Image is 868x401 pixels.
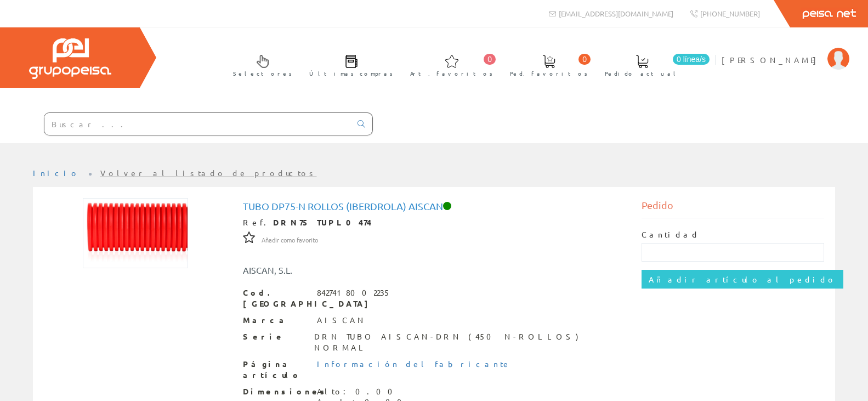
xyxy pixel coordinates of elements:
span: Serie [243,331,306,342]
a: Selectores [222,46,298,83]
div: AISCAN, S.L. [235,264,467,276]
div: DRN TUBO AISCAN-DRN (450 N-ROLLOS) NORMAL [314,331,625,353]
input: Añadir artículo al pedido [642,270,843,289]
span: Marca [243,315,309,326]
a: Añadir como favorito [262,234,318,244]
h1: Tubo Dp75-n Rollos (iberdrola) Aiscan [243,201,625,212]
a: Información del fabricante [317,359,511,369]
span: Cod. [GEOGRAPHIC_DATA] [243,287,309,309]
img: Foto artículo Tubo Dp75-n Rollos (iberdrola) Aiscan (192x127.71428571429) [83,198,188,268]
span: Añadir como favorito [262,236,318,245]
a: Inicio [33,168,80,178]
div: Alto: 0.00 [317,386,427,397]
span: Art. favoritos [410,68,493,79]
span: Pedido actual [605,68,679,79]
span: [PERSON_NAME] [722,54,822,65]
div: 8427418002235 [317,287,391,298]
a: 0 línea/s Pedido actual [594,46,712,83]
span: 0 [484,54,496,65]
a: [PERSON_NAME] [722,46,849,56]
span: Dimensiones [243,386,309,397]
span: 0 línea/s [673,54,710,65]
a: Volver al listado de productos [100,168,317,178]
div: Ref. [243,217,625,228]
label: Cantidad [642,229,700,240]
strong: DRN75 TUPL0474 [273,217,372,227]
div: Pedido [642,198,824,218]
span: Página artículo [243,359,309,381]
span: Últimas compras [309,68,393,79]
img: Grupo Peisa [29,38,111,79]
span: Selectores [233,68,292,79]
div: AISCAN [317,315,366,326]
span: [PHONE_NUMBER] [700,9,760,18]
span: [EMAIL_ADDRESS][DOMAIN_NAME] [559,9,673,18]
a: Últimas compras [298,46,399,83]
input: Buscar ... [44,113,351,135]
span: Ped. favoritos [510,68,588,79]
span: 0 [578,54,591,65]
